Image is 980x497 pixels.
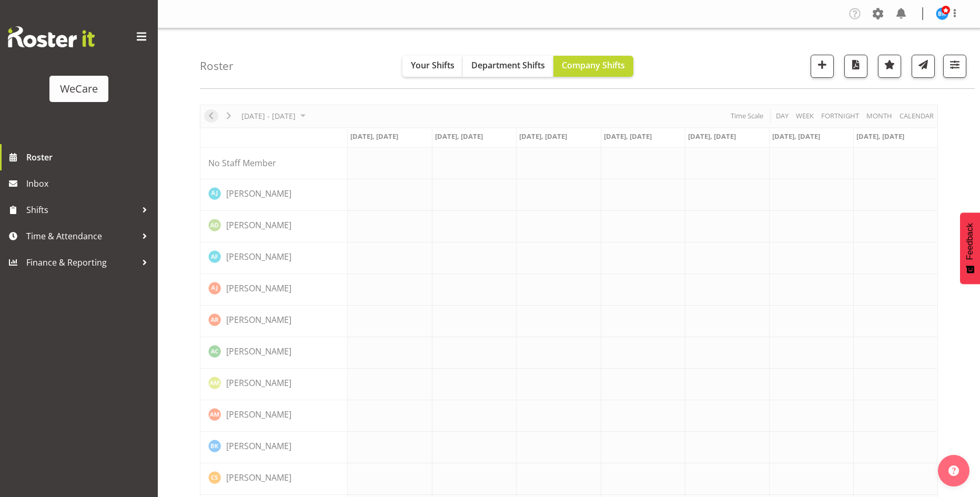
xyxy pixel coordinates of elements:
span: Your Shifts [411,59,454,71]
button: Filter Shifts [943,55,966,78]
button: Download a PDF of the roster according to the set date range. [844,55,867,78]
button: Your Shifts [402,56,463,77]
div: WeCare [60,81,98,97]
img: help-xxl-2.png [948,465,959,476]
span: Department Shifts [471,59,545,71]
button: Highlight an important date within the roster. [878,55,901,78]
button: Add a new shift [811,55,834,78]
span: Feedback [965,223,975,260]
h4: Roster [200,60,234,72]
button: Send a list of all shifts for the selected filtered period to all rostered employees. [912,55,935,78]
span: Finance & Reporting [26,255,137,270]
img: brian-ko10449.jpg [936,7,948,20]
span: Inbox [26,176,153,191]
button: Feedback - Show survey [960,212,980,284]
button: Company Shifts [553,56,633,77]
span: Company Shifts [562,59,625,71]
button: Department Shifts [463,56,553,77]
span: Time & Attendance [26,228,137,244]
span: Shifts [26,202,137,218]
span: Roster [26,149,153,165]
img: Rosterit website logo [8,26,95,47]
